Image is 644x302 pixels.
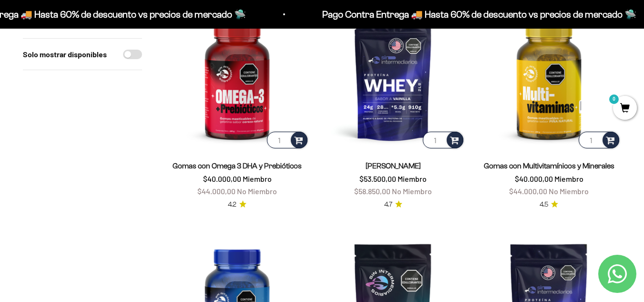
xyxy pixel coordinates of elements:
[484,162,614,170] a: Gomas con Multivitamínicos y Minerales
[384,199,392,210] span: 4.7
[354,187,390,196] span: $58.850,00
[398,174,427,183] span: Miembro
[554,174,583,183] span: Miembro
[515,174,553,183] span: $40.000,00
[173,162,302,170] a: Gomas con Omega 3 DHA y Prebióticos
[23,48,107,61] label: Solo mostrar disponibles
[608,94,620,105] mark: 0
[549,187,589,196] span: No Miembro
[203,174,241,183] span: $40.000,00
[237,187,277,196] span: No Miembro
[540,199,548,210] span: 4.5
[366,162,421,170] a: [PERSON_NAME]
[243,174,272,183] span: Miembro
[613,104,637,114] a: 0
[321,7,635,22] p: Pago Contra Entrega 🚚 Hasta 60% de descuento vs precios de mercado 🛸
[392,187,432,196] span: No Miembro
[359,174,396,183] span: $53.500,00
[509,187,547,196] span: $44.000,00
[228,199,236,210] span: 4.2
[197,187,235,196] span: $44.000,00
[384,199,402,210] a: 4.74.7 de 5.0 estrellas
[228,199,246,210] a: 4.24.2 de 5.0 estrellas
[540,199,558,210] a: 4.54.5 de 5.0 estrellas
